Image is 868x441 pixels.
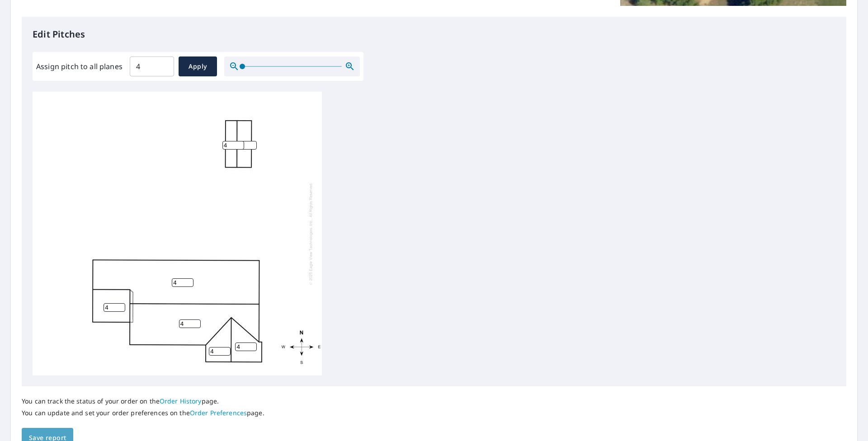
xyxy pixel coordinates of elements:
[36,61,123,72] label: Assign pitch to all planes
[186,61,210,72] span: Apply
[179,56,217,76] button: Apply
[190,408,247,417] a: Order Preferences
[22,397,264,405] p: You can track the status of your order on the page.
[130,54,174,79] input: 00.0
[22,409,264,417] p: You can update and set your order preferences on the page.
[33,28,835,41] p: Edit Pitches
[160,397,202,405] a: Order History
